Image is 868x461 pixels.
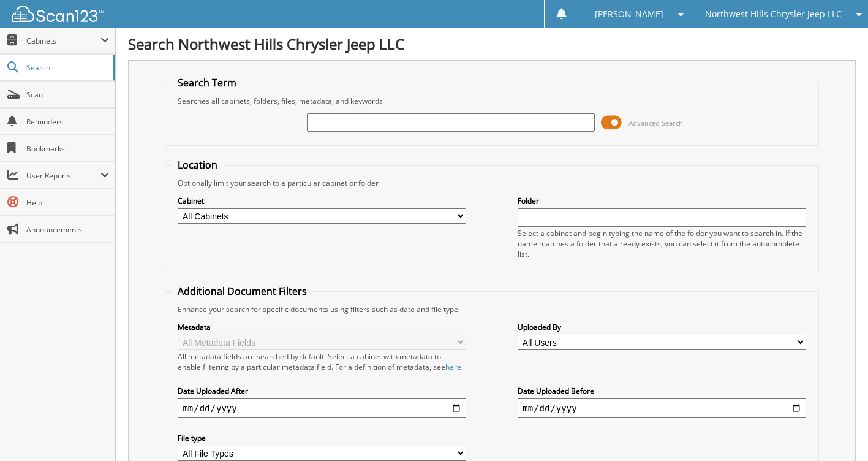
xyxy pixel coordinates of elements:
div: Searches all cabinets, folders, files, metadata, and keywords [172,96,812,106]
h1: Search Northwest Hills Chrysler Jeep LLC [128,34,856,54]
legend: Additional Document Filters [172,284,313,298]
span: Help [26,197,109,208]
span: Bookmarks [26,143,109,154]
div: Optionally limit your search to a particular cabinet or folder [172,178,812,188]
span: Advanced Search [628,118,683,128]
label: File type [178,433,466,443]
label: Uploaded By [518,322,806,332]
input: start [178,398,466,418]
span: Search [26,63,107,73]
span: Cabinets [26,36,100,46]
span: [PERSON_NAME] [595,10,663,18]
div: Select a cabinet and begin typing the name of the folder you want to search in. If the name match... [518,228,806,259]
label: Date Uploaded After [178,386,466,396]
img: scan123-logo-white.svg [12,6,104,22]
label: Metadata [178,322,466,332]
div: All metadata fields are searched by default. Select a cabinet with metadata to enable filtering b... [178,351,466,372]
span: Announcements [26,224,109,235]
span: Reminders [26,116,109,127]
span: User Reports [26,170,100,181]
a: here [445,362,461,372]
legend: Search Term [172,76,243,90]
label: Date Uploaded Before [518,386,806,396]
label: Cabinet [178,196,466,206]
input: end [518,398,806,418]
label: Folder [518,196,806,206]
legend: Location [172,158,224,172]
span: Scan [26,90,109,100]
span: Northwest Hills Chrysler Jeep LLC [705,10,842,18]
div: Enhance your search for specific documents using filters such as date and file type. [172,304,812,314]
